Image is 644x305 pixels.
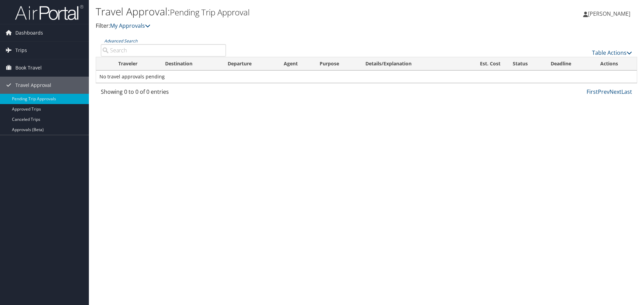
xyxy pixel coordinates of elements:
[101,44,226,56] input: Advanced Search
[104,38,137,44] a: Advanced Search
[15,4,83,21] img: airportal-logo.png
[583,3,637,24] a: [PERSON_NAME]
[15,42,27,59] span: Trips
[545,57,594,71] th: Deadline: activate to sort column descending
[112,57,159,71] th: Traveler: activate to sort column ascending
[313,57,359,71] th: Purpose
[587,88,598,96] a: First
[96,71,637,83] td: No travel approvals pending
[159,57,222,71] th: Destination: activate to sort column ascending
[278,57,313,71] th: Agent
[507,57,545,71] th: Status: activate to sort column ascending
[15,59,42,76] span: Book Travel
[598,88,609,96] a: Prev
[15,77,51,94] span: Travel Approval
[594,57,637,71] th: Actions
[359,57,459,71] th: Details/Explanation
[101,88,226,99] div: Showing 0 to 0 of 0 entries
[15,24,43,41] span: Dashboards
[459,57,506,71] th: Est. Cost: activate to sort column ascending
[588,10,630,17] span: [PERSON_NAME]
[621,88,632,96] a: Last
[592,49,632,56] a: Table Actions
[609,88,621,96] a: Next
[96,22,457,30] p: Filter:
[110,22,150,29] a: My Approvals
[222,57,278,71] th: Departure: activate to sort column ascending
[170,7,250,18] small: Pending Trip Approval
[96,4,457,19] h1: Travel Approval:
